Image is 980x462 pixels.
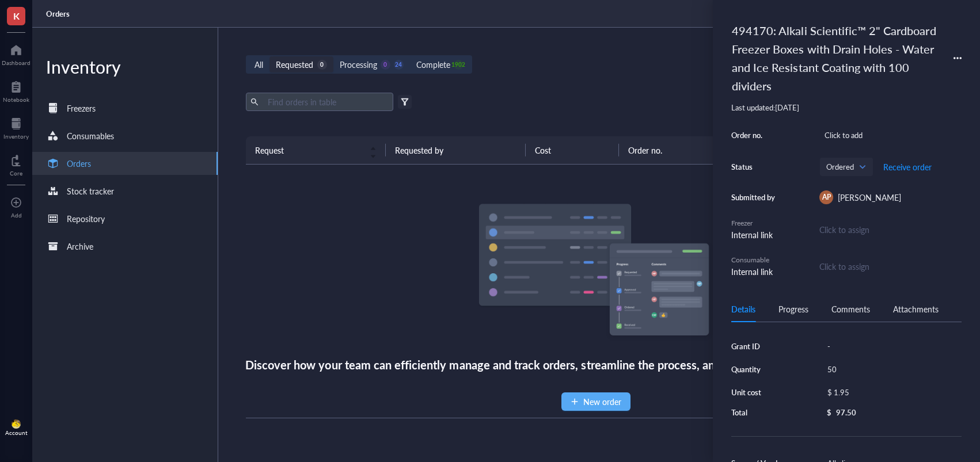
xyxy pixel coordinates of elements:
div: Status [731,162,777,172]
div: 0 [381,60,390,70]
div: 1902 [454,60,464,70]
a: Archive [32,235,218,258]
div: $ [827,407,831,418]
div: Total [731,407,790,418]
div: Orders [67,157,91,170]
div: All [255,58,263,71]
div: Inventory [3,133,29,140]
img: Empty state [478,204,714,342]
span: AP [822,192,831,203]
a: Repository [32,207,218,230]
div: Click to assign [819,223,962,236]
a: Orders [32,152,218,175]
div: Dashboard [2,59,31,66]
div: segmented control [246,55,472,74]
span: [PERSON_NAME] [838,192,901,203]
th: Cost [526,136,619,164]
div: Grant ID [731,341,790,352]
div: Notebook [3,96,29,103]
span: Request [255,144,363,156]
div: Account [5,429,28,436]
div: Complete [416,58,450,71]
div: Processing [340,58,377,71]
div: Internal link [731,228,777,241]
a: Dashboard [2,41,31,66]
div: 24 [394,60,404,70]
div: 50 [822,361,962,377]
a: Orders [46,9,72,19]
button: New order [561,392,630,411]
div: Consumable [731,255,777,265]
div: $ 1.95 [822,384,957,400]
span: Ordered [826,162,864,172]
div: Attachments [893,303,939,315]
th: Request [246,136,386,164]
div: - [822,338,962,354]
span: K [13,9,20,23]
div: Requested [276,58,313,71]
div: Unit cost [731,387,790,398]
a: Inventory [3,114,29,140]
div: Quantity [731,364,790,375]
th: Order no. [619,136,759,164]
a: Core [10,151,22,177]
div: Details [731,303,755,315]
th: Requested by [386,136,526,164]
span: New order [583,395,621,408]
div: Progress [778,303,808,315]
div: Freezer [731,218,777,228]
a: Freezers [32,97,218,120]
div: Discover how your team can efficiently manage and track orders, streamline the process, and even ... [245,356,946,374]
a: Stock tracker [32,180,218,203]
div: 0 [317,60,327,70]
a: Notebook [3,78,29,103]
div: Order no. [731,130,777,140]
div: Archive [67,240,93,253]
span: Receive order [883,162,932,171]
div: Click to add [819,127,962,143]
button: Receive order [883,158,932,176]
div: Stock tracker [67,185,114,197]
img: da48f3c6-a43e-4a2d-aade-5eac0d93827f.jpeg [12,419,21,429]
div: 97.50 [836,407,856,418]
input: Find orders in table [263,93,389,110]
div: Click to assign [819,260,962,273]
div: Consumables [67,129,114,142]
div: Repository [67,212,105,225]
div: Freezers [67,102,96,114]
div: 494170: Alkali Scientific™ 2" Cardboard Freezer Boxes with Drain Holes - Water and Ice Resistant ... [727,18,947,98]
div: Inventory [32,55,218,78]
div: Comments [831,303,870,315]
div: Core [10,170,22,177]
div: Add [11,212,22,219]
div: Last updated: [DATE] [731,102,962,113]
div: Submitted by [731,192,777,203]
a: Consumables [32,124,218,147]
div: Internal link [731,265,777,278]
